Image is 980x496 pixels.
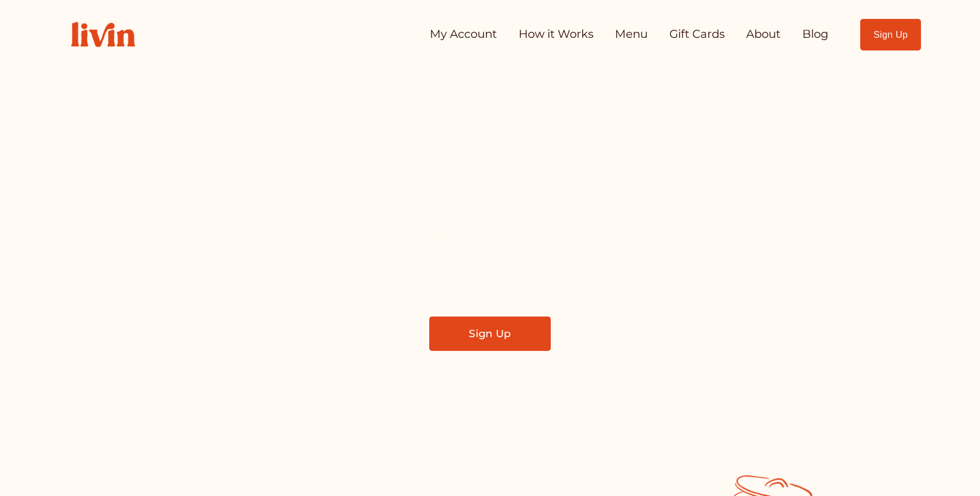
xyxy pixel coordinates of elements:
[429,317,551,351] a: Sign Up
[860,19,922,50] a: Sign Up
[300,223,681,274] span: Find a local chef who prepares customized, healthy meals in your kitchen
[615,23,648,46] a: Menu
[669,23,725,46] a: Gift Cards
[519,23,594,46] a: How it Works
[746,23,781,46] a: About
[762,179,969,444] iframe: chat widget
[59,10,147,59] img: Livin
[244,149,736,205] span: Take Back Your Evenings
[802,23,829,46] a: Blog
[932,450,969,485] iframe: chat widget
[430,23,497,46] a: My Account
